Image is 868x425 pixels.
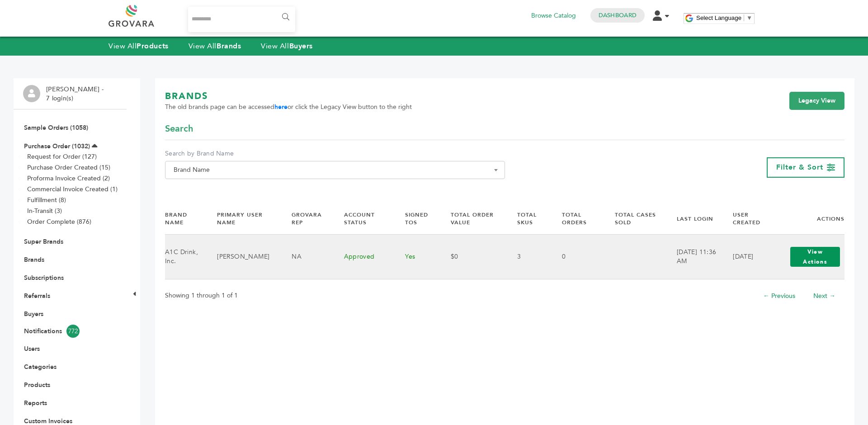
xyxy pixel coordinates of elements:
a: Super Brands [24,237,63,246]
a: Buyers [24,310,43,318]
td: 0 [551,235,604,279]
th: Account Status [333,203,394,234]
a: Select Language​ [696,14,752,21]
a: Brands [24,255,44,264]
th: Last Login [665,203,722,234]
a: Subscriptions [24,274,64,282]
a: Dashboard [599,11,637,19]
th: Brand Name [165,203,206,234]
td: [DATE] [722,235,774,279]
td: [PERSON_NAME] [206,235,280,279]
td: Approved [333,235,394,279]
p: Showing 1 through 1 of 1 [165,290,238,301]
li: [PERSON_NAME] - 7 login(s) [46,85,106,103]
td: $0 [439,235,506,279]
button: View Actions [790,247,840,267]
span: Filter & Sort [776,162,823,172]
th: Primary User Name [206,203,280,234]
a: here [274,103,288,111]
img: profile.png [23,85,40,102]
td: [DATE] 11:36 AM [665,235,722,279]
a: Products [24,381,50,389]
a: Fulfillment (8) [27,196,66,204]
span: Brand Name [170,164,500,176]
td: NA [280,235,332,279]
span: ▼ [746,14,752,21]
td: Yes [394,235,439,279]
a: Purchase Order Created (15) [27,163,110,172]
span: The old brands page can be accessed or click the Legacy View button to the right [165,103,412,112]
th: Actions [774,203,844,234]
td: A1C Drink, Inc. [165,235,206,279]
a: Reports [24,399,47,407]
strong: Brands [217,41,241,51]
th: Total Cases Sold [604,203,665,234]
a: View AllProducts [108,41,169,51]
span: Brand Name [165,161,505,179]
a: Request for Order (127) [27,152,97,161]
a: In-Transit (3) [27,207,62,215]
a: Notifications772 [24,325,116,338]
strong: Buyers [289,41,313,51]
span: 772 [66,325,80,338]
th: Signed TOS [394,203,439,234]
a: Order Complete (876) [27,217,91,226]
th: Grovara Rep [280,203,332,234]
span: Select Language [696,14,741,21]
span: Search [165,123,193,135]
a: View AllBuyers [261,41,313,51]
a: Purchase Order (1032) [24,142,90,151]
th: Total Order Value [439,203,506,234]
a: Next → [813,292,835,300]
strong: Products [137,41,168,51]
a: View AllBrands [189,41,241,51]
th: Total SKUs [506,203,551,234]
a: Referrals [24,292,50,300]
a: Proforma Invoice Created (2) [27,174,110,183]
a: Browse Catalog [531,11,576,21]
a: Users [24,345,40,353]
a: Commercial Invoice Created (1) [27,185,118,194]
th: Total Orders [551,203,604,234]
a: ← Previous [763,292,795,300]
label: Search by Brand Name [165,149,505,158]
input: Search... [188,7,295,32]
a: Sample Orders (1058) [24,123,88,132]
th: User Created [722,203,774,234]
a: Legacy View [789,92,844,110]
td: 3 [506,235,551,279]
a: Categories [24,363,57,371]
h1: BRANDS [165,90,412,103]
